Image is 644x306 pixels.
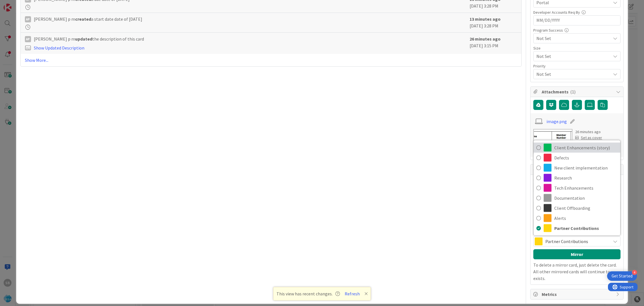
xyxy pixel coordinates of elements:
a: Show Updated Description [34,45,84,51]
span: Partner Contributions [545,237,608,245]
span: Tech Enhancements [554,184,617,192]
span: Client Enhancements (story) [554,143,617,152]
button: Refresh [343,290,362,297]
div: [DATE] 3:15 PM [470,36,517,51]
div: Open Get Started checklist, remaining modules: 4 [607,271,637,281]
span: Attachments [542,88,613,95]
span: Not Set [536,52,608,60]
button: Mirror [533,249,621,259]
span: Client Offboarding [554,204,617,212]
div: 26 minutes ago [575,129,602,135]
b: created [75,16,91,22]
a: Alerts [534,213,620,223]
div: 4 [632,270,637,275]
a: New client implementation [534,163,620,173]
span: Support [12,1,25,8]
b: 26 minutes ago [470,36,501,42]
span: Label [533,231,542,235]
span: This view has recent changes. [276,290,340,297]
a: Client Offboarding [534,203,620,213]
a: image.png [546,118,567,125]
span: Alerts [554,214,617,222]
span: New client implementation [554,164,617,172]
div: Size [533,46,621,50]
div: [DATE] 3:28 PM [470,16,517,30]
span: Not Set [536,35,611,42]
div: Program Success [533,28,621,32]
span: Metrics [542,291,613,298]
a: Partner Contributions [534,223,620,233]
div: Ap [25,36,31,42]
input: MM/DD/YYYY [536,16,617,25]
div: Developer Accounts Req By [533,10,621,14]
span: Not Set [536,70,608,78]
a: Documentation [534,193,620,203]
span: Partner Contributions [554,224,617,232]
a: Defects [534,153,620,163]
span: [PERSON_NAME] p m the description of this card [34,36,144,42]
div: Set as cover [575,135,602,141]
span: Research [554,174,617,182]
a: Research [534,173,620,183]
a: Client Enhancements (story) [534,143,620,153]
b: 13 minutes ago [470,16,501,22]
span: ( 1 ) [570,89,576,95]
div: Ap [25,16,31,22]
span: [PERSON_NAME] p m a start date date of [DATE] [34,16,142,22]
a: Show More... [25,57,517,63]
span: Documentation [554,194,617,202]
div: Get Started [612,273,633,279]
span: Defects [554,154,617,162]
b: updated [75,36,92,42]
div: Priority [533,64,621,68]
a: Tech Enhancements [534,183,620,193]
p: To delete a mirror card, just delete the card. All other mirrored cards will continue to exists. [533,262,621,282]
